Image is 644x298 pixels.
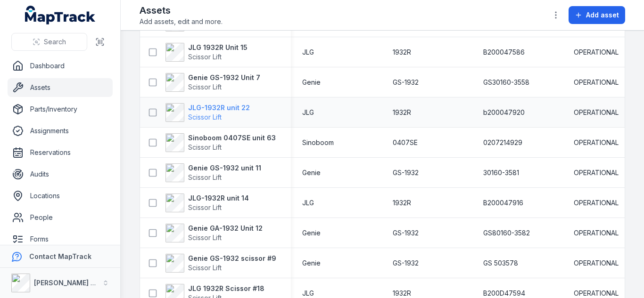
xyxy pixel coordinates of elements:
[483,78,529,87] span: GS30160-3558
[8,186,113,205] a: Locations
[188,173,222,181] span: Scissor Lift
[188,143,222,151] span: Scissor Lift
[188,254,276,263] strong: Genie GS-1932 scissor #9
[165,193,249,212] a: JLG-1932R unit 14Scissor Lift
[8,143,113,162] a: Reservations
[393,78,419,87] span: GS-1932
[188,264,222,272] span: Scissor Lift
[140,4,223,17] h2: Assets
[165,43,248,62] a: JLG 1932R Unit 15Scissor Lift
[483,198,523,208] span: B200047916
[8,100,113,119] a: Parts/Inventory
[574,289,619,298] span: OPERATIONAL
[302,138,334,147] span: Sinoboom
[302,108,314,117] span: JLG
[302,78,321,87] span: Genie
[188,284,264,293] strong: JLG 1932R Scissor #18
[188,133,276,143] strong: Sinoboom 0407SE unit 63
[483,168,519,177] span: 30160-3581
[165,254,276,273] a: Genie GS-1932 scissor #9Scissor Lift
[188,53,222,61] span: Scissor Lift
[393,168,419,177] span: GS-1932
[483,289,525,298] span: B200D47594
[393,228,419,238] span: GS-1932
[188,203,222,211] span: Scissor Lift
[393,289,411,298] span: 1932R
[302,48,314,57] span: JLG
[302,258,321,268] span: Genie
[302,198,314,208] span: JLG
[393,198,411,208] span: 1932R
[165,224,263,242] a: Genie GA-1932 Unit 12Scissor Lift
[483,108,525,117] span: b200047920
[483,48,525,57] span: B200047586
[586,10,619,20] span: Add asset
[140,17,223,26] span: Add assets, edit and more.
[188,234,222,242] span: Scissor Lift
[393,138,418,147] span: 0407SE
[8,56,113,75] a: Dashboard
[165,103,250,122] a: JLG-1932R unit 22Scissor Lift
[574,198,619,208] span: OPERATIONAL
[302,289,314,298] span: JLG
[8,208,113,227] a: People
[8,78,113,97] a: Assets
[165,73,260,92] a: Genie GS-1932 Unit 7Scissor Lift
[574,48,619,57] span: OPERATIONAL
[574,78,619,87] span: OPERATIONAL
[569,6,625,24] button: Add asset
[188,224,263,233] strong: Genie GA-1932 Unit 12
[188,193,249,203] strong: JLG-1932R unit 14
[574,228,619,238] span: OPERATIONAL
[393,48,411,57] span: 1932R
[8,230,113,249] a: Forms
[8,121,113,140] a: Assignments
[25,6,96,24] a: MapTrack
[574,138,619,147] span: OPERATIONAL
[34,279,99,287] strong: [PERSON_NAME] Air
[165,133,276,152] a: Sinoboom 0407SE unit 63Scissor Lift
[574,258,619,268] span: OPERATIONAL
[302,168,321,177] span: Genie
[44,37,66,47] span: Search
[483,228,530,238] span: GS80160-3582
[188,43,248,52] strong: JLG 1932R Unit 15
[574,108,619,117] span: OPERATIONAL
[188,113,222,121] span: Scissor Lift
[8,165,113,184] a: Audits
[11,33,87,51] button: Search
[188,163,261,173] strong: Genie GS-1932 unit 11
[393,258,419,268] span: GS-1932
[574,168,619,177] span: OPERATIONAL
[188,73,260,82] strong: Genie GS-1932 Unit 7
[188,103,250,113] strong: JLG-1932R unit 22
[483,258,518,268] span: GS 503578
[483,138,522,147] span: 0207214929
[302,228,321,238] span: Genie
[29,252,91,260] strong: Contact MapTrack
[188,83,222,91] span: Scissor Lift
[165,163,261,182] a: Genie GS-1932 unit 11Scissor Lift
[393,108,411,117] span: 1932R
